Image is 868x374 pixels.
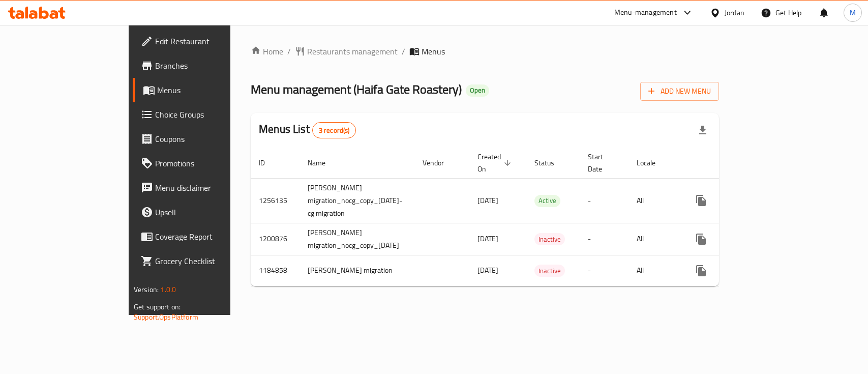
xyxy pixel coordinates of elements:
[157,84,265,96] span: Menus
[287,45,291,57] li: /
[312,122,356,138] div: Total records count
[259,122,356,138] h2: Menus List
[534,157,567,169] span: Status
[295,45,398,57] a: Restaurants management
[689,188,713,213] button: more
[580,255,628,286] td: -
[850,7,856,18] span: M
[713,227,738,251] button: Change Status
[580,223,628,255] td: -
[300,255,414,286] td: [PERSON_NAME] migration
[534,195,560,207] div: Active
[133,78,274,102] a: Menus
[628,223,681,255] td: All
[628,178,681,223] td: All
[251,45,719,57] nav: breadcrumb
[534,195,560,207] span: Active
[251,255,300,286] td: 1184858
[133,200,274,224] a: Upsell
[628,255,681,286] td: All
[155,35,265,47] span: Edit Restaurant
[134,300,181,313] span: Get support on:
[477,151,514,175] span: Created On
[725,7,744,18] div: Jordan
[308,157,339,169] span: Name
[134,310,198,324] a: Support.OpsPlatform
[681,148,795,179] th: Actions
[133,127,274,151] a: Coupons
[160,283,176,296] span: 1.0.0
[402,45,405,57] li: /
[477,264,498,277] span: [DATE]
[689,227,713,251] button: more
[155,157,265,169] span: Promotions
[133,224,274,249] a: Coverage Report
[588,151,616,175] span: Start Date
[713,188,738,213] button: Change Status
[637,157,669,169] span: Locale
[307,45,398,57] span: Restaurants management
[713,258,738,283] button: Change Status
[300,223,414,255] td: [PERSON_NAME] migration_nocg_copy_[DATE]
[133,249,274,273] a: Grocery Checklist
[155,133,265,145] span: Coupons
[133,53,274,78] a: Branches
[477,232,498,245] span: [DATE]
[466,86,489,95] span: Open
[423,157,457,169] span: Vendor
[251,78,462,101] span: Menu management ( Haifa Gate Roastery )
[155,182,265,194] span: Menu disclaimer
[134,283,159,296] span: Version:
[534,265,565,277] span: Inactive
[259,157,278,169] span: ID
[251,223,300,255] td: 1200876
[133,151,274,176] a: Promotions
[155,255,265,267] span: Grocery Checklist
[477,194,498,207] span: [DATE]
[422,45,445,57] span: Menus
[648,85,711,98] span: Add New Menu
[691,118,715,142] div: Export file
[466,84,489,97] div: Open
[155,206,265,218] span: Upsell
[300,178,414,223] td: [PERSON_NAME] migration_nocg_copy_[DATE]-cg migration
[580,178,628,223] td: -
[614,7,677,19] div: Menu-management
[155,231,265,243] span: Coverage Report
[155,108,265,121] span: Choice Groups
[251,178,300,223] td: 1256135
[133,29,274,53] a: Edit Restaurant
[133,176,274,200] a: Menu disclaimer
[133,102,274,127] a: Choice Groups
[251,148,795,286] table: enhanced table
[534,234,565,245] span: Inactive
[155,60,265,72] span: Branches
[640,82,719,101] button: Add New Menu
[313,126,356,135] span: 3 record(s)
[689,258,713,283] button: more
